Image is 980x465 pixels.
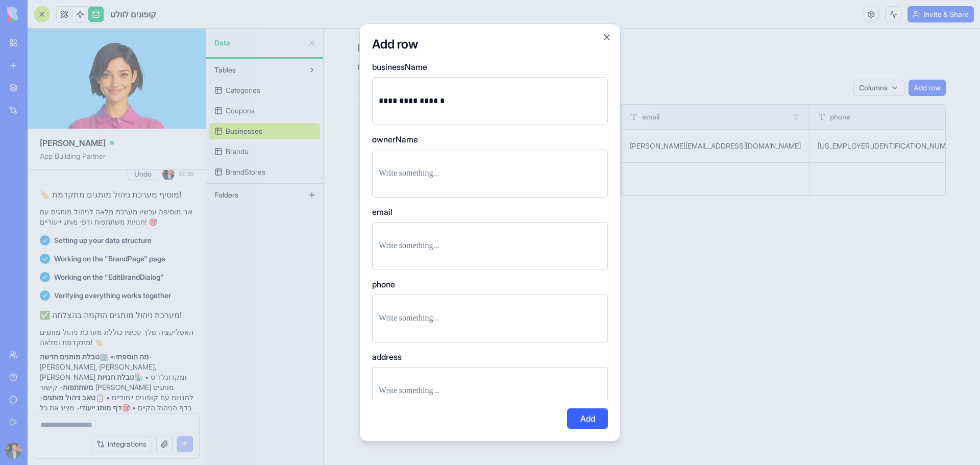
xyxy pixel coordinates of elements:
button: Close [602,32,612,42]
button: Add [567,408,608,429]
label: ownerName [372,133,608,145]
label: businessName [372,61,608,73]
label: email [372,206,608,218]
label: phone [372,278,608,290]
label: address [372,351,608,363]
h2: Add row [372,36,608,53]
